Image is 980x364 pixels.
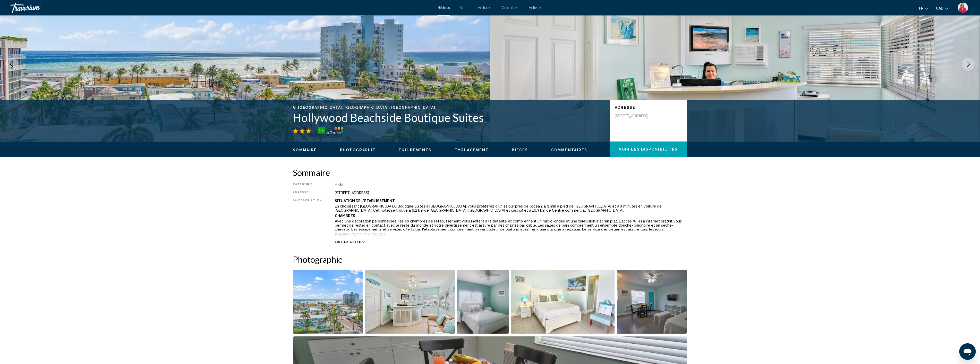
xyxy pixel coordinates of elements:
[5,58,18,71] button: Previous image
[962,58,975,71] button: Next image
[340,148,376,152] button: Photographie
[335,240,361,244] span: Lire la suite
[335,204,687,212] p: En choisissant [GEOGRAPHIC_DATA] Boutique Suites à [GEOGRAPHIC_DATA], vous profiterez d'un séjour...
[512,148,528,152] button: Pièces
[316,127,326,134] div: 4.5
[335,240,365,244] button: Lire la suite
[615,113,656,118] p: [STREET_ADDRESS]
[293,167,687,178] h2: Sommaire
[293,270,363,334] button: Open full-screen image slider
[293,148,317,152] button: Sommaire
[318,127,343,135] img: trustyou-badge-hor.svg
[511,270,615,334] button: Open full-screen image slider
[10,3,432,13] a: Travorium
[293,191,322,195] div: Adresse
[619,147,678,152] span: Voir les disponibilités
[399,148,432,152] button: Équipements
[478,6,491,10] a: Voitures
[610,142,687,157] button: Voir les disponibilités
[956,2,970,13] button: User Menu
[460,6,467,10] a: Vols
[335,214,355,218] b: Chambres
[293,183,322,187] div: Catégorie
[959,343,976,360] iframe: Bouton de lancement de la fenêtre de messagerie
[365,270,455,334] button: Open full-screen image slider
[335,219,687,231] p: Avec une décoration personnalisée, les 30 chambres de l'établissement vous invitent à la détente ...
[936,4,949,12] button: Change currency
[958,3,968,13] img: 2Q==
[551,148,587,152] button: Commentaires
[919,4,928,12] button: Change language
[298,105,436,110] span: [GEOGRAPHIC_DATA], [GEOGRAPHIC_DATA], [GEOGRAPHIC_DATA]
[936,6,944,10] span: CAD
[335,183,687,187] div: Hotel
[335,191,687,195] div: [STREET_ADDRESS]
[615,105,682,110] p: Adresse
[455,148,489,152] button: Emplacement
[529,6,542,10] a: Activités
[438,6,450,10] a: Hôtels
[502,6,518,10] a: Croisières
[293,199,322,237] div: La description
[919,6,924,10] span: fr
[617,270,687,334] button: Open full-screen image slider
[335,199,395,203] b: Situation De L'établissement
[293,254,687,264] h2: Photographie
[293,111,605,124] h1: Hollywood Beachside Boutique Suites
[457,270,509,334] button: Open full-screen image slider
